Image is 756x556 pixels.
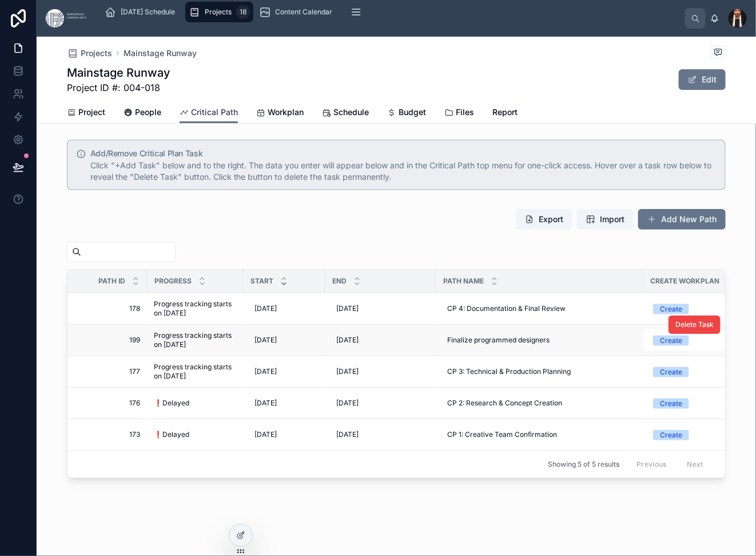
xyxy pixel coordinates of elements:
[336,399,359,408] span: [DATE]
[254,430,277,439] span: [DATE]
[236,5,250,19] div: 18
[250,425,318,444] a: [DATE]
[447,304,566,313] span: CP 4: Documentation & Final Review
[101,2,183,22] a: [DATE] Schedule
[275,7,332,17] span: Content Calendar
[492,107,518,118] span: Report
[650,277,719,286] span: Create Workplan
[124,48,197,59] a: Mainstage Runway
[336,430,359,439] span: [DATE]
[250,277,273,286] span: Start
[205,7,232,17] span: Projects
[250,299,318,318] a: [DATE]
[46,9,86,27] img: App logo
[387,102,426,125] a: Budget
[492,102,518,125] a: Report
[67,48,112,59] a: Projects
[669,316,721,334] button: Delete Task
[98,277,125,286] span: Path ID
[336,304,359,313] span: [DATE]
[81,430,140,439] a: 173
[81,399,140,408] a: 176
[154,362,236,381] a: Progress tracking starts on [DATE]
[90,149,716,157] h5: Add/Remove Critical Plan Task
[333,107,369,118] span: Schedule
[447,367,571,376] span: CP 3: Technical & Production Planning
[332,299,429,318] a: [DATE]
[322,102,369,125] a: Schedule
[638,209,726,230] button: Add New Path
[254,336,277,345] span: [DATE]
[332,394,429,412] a: [DATE]
[443,394,636,412] a: CP 2: Research & Concept Creation
[660,399,682,409] div: Create
[185,2,253,22] a: Projects18
[332,362,429,381] a: [DATE]
[81,336,140,345] a: 199
[443,425,636,444] a: CP 1: Creative Team Confirmation
[336,367,359,376] span: [DATE]
[254,304,277,313] span: [DATE]
[443,331,636,349] a: Finalize programmed designers
[154,299,236,318] a: Progress tracking starts on [DATE]
[67,65,170,81] h1: Mainstage Runway
[660,304,682,314] div: Create
[660,367,682,377] div: Create
[154,399,236,408] a: ❗️Delayed
[67,102,105,125] a: Project
[154,277,192,286] span: Progress
[154,399,189,408] span: ❗️Delayed
[81,304,140,313] a: 178
[399,107,426,118] span: Budget
[600,214,624,225] span: Import
[548,460,619,469] span: Showing 5 of 5 results
[577,209,634,230] button: Import
[124,102,161,125] a: People
[660,336,682,346] div: Create
[456,107,474,118] span: Files
[250,331,318,349] a: [DATE]
[516,209,572,230] button: Export
[121,7,175,17] span: [DATE] Schedule
[81,367,140,376] a: 177
[256,2,340,22] a: Content Calendar
[447,399,562,408] span: CP 2: Research & Concept Creation
[81,48,112,59] span: Projects
[78,107,105,118] span: Project
[250,362,318,381] a: [DATE]
[254,367,277,376] span: [DATE]
[154,331,236,349] a: Progress tracking starts on [DATE]
[660,430,682,440] div: Create
[332,277,347,286] span: End
[447,336,550,345] span: Finalize programmed designers
[90,160,716,183] div: Click "+Add Task" below and to the right. The data you enter will appear below and in the Critica...
[447,430,557,439] span: CP 1: Creative Team Confirmation
[679,69,726,90] button: Edit
[67,81,170,94] span: Project ID #: 004-018
[332,331,429,349] a: [DATE]
[444,102,474,125] a: Files
[90,160,712,182] span: Click "+Add Task" below and to the right. The data you enter will appear below and in the Critica...
[332,425,429,444] a: [DATE]
[336,336,359,345] span: [DATE]
[254,399,277,408] span: [DATE]
[675,320,714,329] span: Delete Task
[135,107,161,118] span: People
[180,102,238,124] a: Critical Path
[443,299,636,318] a: CP 4: Documentation & Final Review
[443,277,484,286] span: Path Name
[256,102,304,125] a: Workplan
[268,107,304,118] span: Workplan
[154,430,189,439] span: ❗️Delayed
[154,430,236,439] a: ❗️Delayed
